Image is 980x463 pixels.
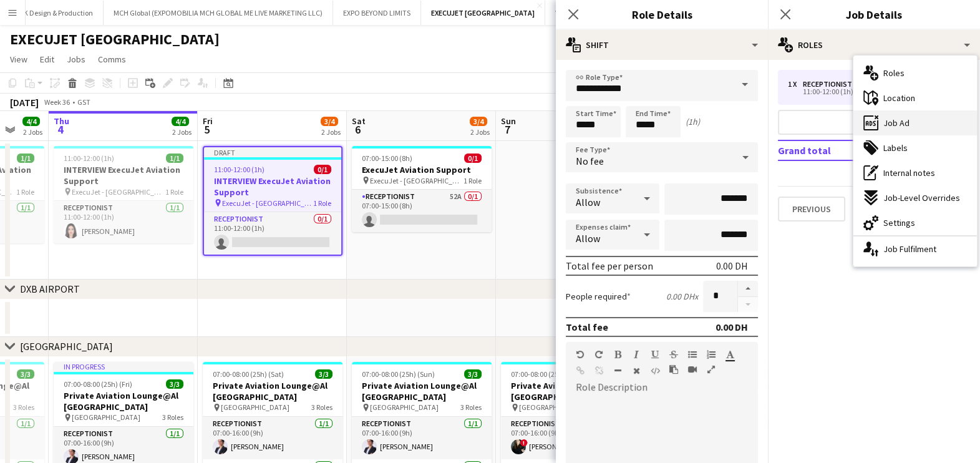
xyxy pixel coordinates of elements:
[35,51,59,67] a: Edit
[13,402,34,412] span: 3 Roles
[464,369,482,379] span: 3/3
[54,201,193,243] app-card-role: Receptionist1/111:00-12:00 (1h)[PERSON_NAME]
[352,164,492,175] h3: ExecuJet Aviation Support
[10,96,39,109] div: [DATE]
[778,140,896,160] td: Grand total
[67,54,85,65] span: Jobs
[352,146,492,232] div: 07:00-15:00 (8h)0/1ExecuJet Aviation Support ExecuJet - [GEOGRAPHIC_DATA]1 RoleReceptionist52A0/1...
[162,412,183,422] span: 3 Roles
[321,117,338,126] span: 3/4
[221,402,289,412] span: [GEOGRAPHIC_DATA]
[314,165,331,174] span: 0/1
[203,146,342,256] app-job-card: Draft11:00-12:00 (1h)0/1INTERVIEW ExecuJet Aviation Support ExecuJet - [GEOGRAPHIC_DATA]1 RoleRec...
[17,154,34,163] span: 1/1
[104,1,333,25] button: MCH Global (EXPOMOBILIA MCH GLOBAL ME LIVE MARKETING LLC)
[52,122,69,137] span: 4
[203,417,342,459] app-card-role: Receptionist1/107:00-16:00 (9h)[PERSON_NAME]
[613,349,622,359] button: Bold
[204,175,341,198] h3: INTERVIEW ExecuJet Aviation Support
[576,155,604,167] span: No fee
[883,67,905,79] span: Roles
[788,89,947,95] div: 11:00-12:00 (1h)
[464,154,482,163] span: 0/1
[499,122,516,137] span: 7
[77,97,90,107] div: GST
[707,349,716,359] button: Ordered List
[352,380,492,402] h3: Private Aviation Lounge@Al [GEOGRAPHIC_DATA]
[470,127,490,137] div: 2 Jobs
[594,349,603,359] button: Redo
[10,30,220,49] h1: EXECUJET [GEOGRAPHIC_DATA]
[10,54,27,65] span: View
[172,127,192,137] div: 2 Jobs
[768,30,980,60] div: Roles
[72,412,140,422] span: [GEOGRAPHIC_DATA]
[166,379,183,389] span: 3/3
[362,154,412,163] span: 07:00-15:00 (8h)
[883,117,910,129] span: Job Ad
[669,364,678,374] button: Paste as plain text
[803,80,857,89] div: Receptionist
[501,115,516,127] span: Sun
[788,80,803,89] div: 1 x
[54,146,193,243] app-job-card: 11:00-12:00 (1h)1/1INTERVIEW ExecuJet Aviation Support ExecuJet - [GEOGRAPHIC_DATA]1 RoleReceptio...
[41,97,72,107] span: Week 36
[352,190,492,232] app-card-role: Receptionist52A0/107:00-15:00 (8h)
[716,321,748,333] div: 0.00 DH
[651,349,659,359] button: Underline
[311,402,332,412] span: 3 Roles
[566,260,653,272] div: Total fee per person
[686,116,700,127] div: (1h)
[370,176,463,185] span: ExecuJet - [GEOGRAPHIC_DATA]
[20,283,80,295] div: DXB AIRPORT
[613,366,622,376] button: Horizontal Line
[883,192,960,203] span: Job-Level Overrides
[421,1,545,25] button: EXECUJET [GEOGRAPHIC_DATA]
[707,364,716,374] button: Fullscreen
[651,366,659,376] button: HTML Code
[352,417,492,459] app-card-role: Receptionist1/107:00-16:00 (9h)[PERSON_NAME]
[204,212,341,255] app-card-role: Receptionist0/111:00-12:00 (1h)
[669,349,678,359] button: Strikethrough
[214,165,264,174] span: 11:00-12:00 (1h)
[350,122,366,137] span: 6
[576,196,600,208] span: Allow
[778,110,970,135] button: Add role
[738,281,758,297] button: Increase
[511,369,585,379] span: 07:00-08:00 (25h) (Mon)
[716,260,748,272] div: 0.00 DH
[64,154,114,163] span: 11:00-12:00 (1h)
[519,402,588,412] span: [GEOGRAPHIC_DATA]
[40,54,54,65] span: Edit
[352,115,366,127] span: Sat
[566,321,608,333] div: Total fee
[166,154,183,163] span: 1/1
[576,232,600,245] span: Allow
[213,369,284,379] span: 07:00-08:00 (25h) (Sat)
[93,51,131,67] a: Comms
[632,349,641,359] button: Italic
[201,122,213,137] span: 5
[501,380,641,402] h3: Private Aviation Lounge@Al [GEOGRAPHIC_DATA]
[5,51,32,67] a: View
[20,340,113,353] div: [GEOGRAPHIC_DATA]
[315,369,332,379] span: 3/3
[321,127,341,137] div: 2 Jobs
[362,369,435,379] span: 07:00-08:00 (25h) (Sun)
[632,366,641,376] button: Clear Formatting
[64,379,132,389] span: 07:00-08:00 (25h) (Fri)
[16,187,34,197] span: 1 Role
[203,380,342,402] h3: Private Aviation Lounge@Al [GEOGRAPHIC_DATA]
[853,236,977,261] div: Job Fulfilment
[54,390,193,412] h3: Private Aviation Lounge@Al [GEOGRAPHIC_DATA]
[768,6,980,22] h3: Job Details
[778,197,845,222] button: Previous
[165,187,183,197] span: 1 Role
[576,349,585,359] button: Undo
[23,127,42,137] div: 2 Jobs
[520,439,528,447] span: !
[545,1,680,25] button: VAN CLEEF (RICHEMONT DUBAI FZE)
[172,117,189,126] span: 4/4
[17,369,34,379] span: 3/3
